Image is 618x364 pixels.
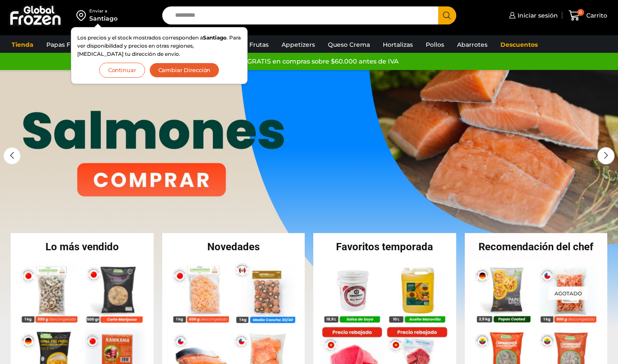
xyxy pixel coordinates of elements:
[149,63,220,78] button: Cambiar Dirección
[597,147,615,164] div: Next slide
[584,11,607,20] span: Carrito
[566,6,609,26] a: 0 Carrito
[277,36,319,53] a: Appetizers
[577,9,584,16] span: 0
[89,14,118,23] div: Santiago
[438,6,456,24] button: Search button
[548,286,588,300] p: Agotado
[496,36,542,53] a: Descuentos
[453,36,492,53] a: Abarrotes
[89,8,118,14] div: Enviar a
[162,242,305,252] h2: Novedades
[515,11,558,20] span: Iniciar sesión
[465,242,608,252] h2: Recomendación del chef
[99,63,145,78] button: Continuar
[324,36,374,53] a: Queso Crema
[42,36,88,53] a: Papas Fritas
[203,34,227,41] strong: Santiago
[421,36,448,53] a: Pollos
[507,7,558,24] a: Iniciar sesión
[7,36,38,53] a: Tienda
[313,242,456,252] h2: Favoritos temporada
[11,242,154,252] h2: Lo más vendido
[77,33,241,58] p: Los precios y el stock mostrados corresponden a . Para ver disponibilidad y precios en otras regi...
[76,8,89,23] img: address-field-icon.svg
[379,36,417,53] a: Hortalizas
[3,147,21,164] div: Previous slide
